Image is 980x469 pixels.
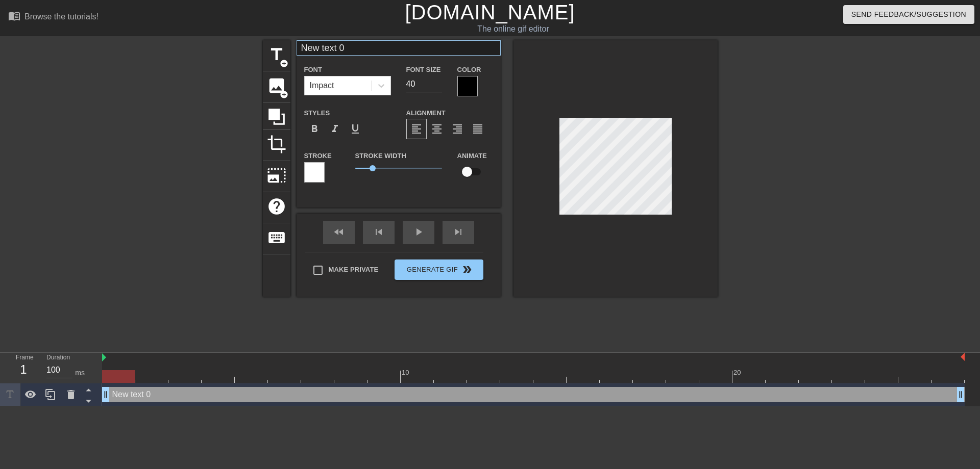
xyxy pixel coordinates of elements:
span: Generate Gif [399,264,479,276]
span: menu_book [8,10,20,22]
span: image [267,76,286,95]
span: format_align_left [410,123,423,135]
span: fast_rewind [333,226,345,238]
div: The online gif editor [332,23,695,35]
span: keyboard [267,228,286,247]
div: Impact [310,80,334,92]
span: skip_previous [373,226,385,238]
span: double_arrow [461,264,473,276]
label: Font Size [406,65,441,75]
span: crop [267,135,286,154]
div: Browse the tutorials! [24,12,99,21]
label: Styles [304,108,330,118]
label: Font [304,65,322,75]
span: Make Private [329,265,379,275]
span: photo_size_select_large [267,166,286,185]
span: Send Feedback/Suggestion [851,8,966,21]
span: title [267,45,286,64]
span: format_bold [308,123,321,135]
span: add_circle [280,90,288,99]
span: format_underline [349,123,361,135]
div: 1 [16,360,31,379]
img: bound-end.png [961,353,965,361]
div: Frame [8,353,39,382]
span: help [267,197,286,216]
div: 20 [733,368,743,378]
a: [DOMAIN_NAME] [405,1,575,23]
label: Animate [457,151,487,161]
span: format_align_center [431,123,443,135]
button: Generate Gif [395,259,483,280]
span: format_align_justify [472,123,484,135]
div: 10 [402,368,411,378]
span: format_align_right [451,123,463,135]
label: Stroke Width [355,151,406,161]
label: Stroke [304,151,332,161]
span: drag_handle [955,389,966,400]
span: drag_handle [101,389,111,400]
span: play_arrow [412,226,425,238]
div: ms [75,368,85,378]
span: skip_next [452,226,464,238]
a: Browse the tutorials! [8,10,99,25]
label: Duration [46,355,70,361]
label: Color [457,65,481,75]
span: add_circle [280,59,288,68]
span: format_italic [329,123,341,135]
button: Send Feedback/Suggestion [843,5,974,24]
label: Alignment [406,108,446,118]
